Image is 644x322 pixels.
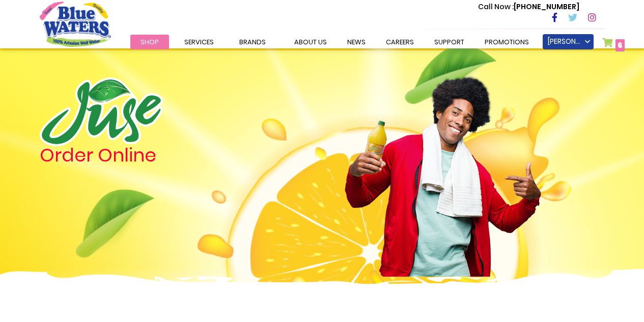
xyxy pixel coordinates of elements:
[376,35,424,49] a: careers
[141,37,159,47] span: Shop
[337,35,376,49] a: News
[40,77,163,146] img: logo
[284,35,337,49] a: about us
[40,2,111,46] a: store logo
[184,37,214,47] span: Services
[478,2,579,12] p: [PHONE_NUMBER]
[239,37,266,47] span: Brands
[424,35,474,49] a: support
[474,35,539,49] a: Promotions
[40,146,266,165] h4: Order Online
[344,59,542,277] img: man.png
[602,38,625,52] a: 6
[618,40,623,50] span: 6
[478,2,514,12] span: Call Now :
[543,34,594,49] a: [PERSON_NAME]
